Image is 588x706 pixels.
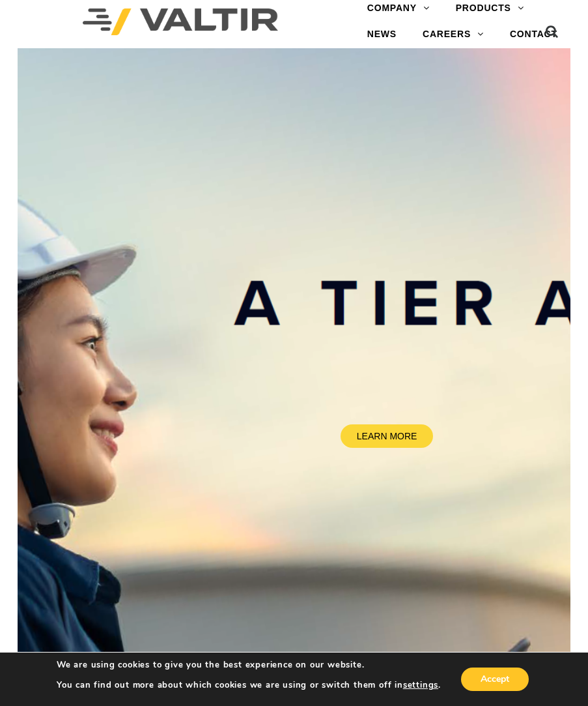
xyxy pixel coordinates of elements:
[83,8,278,35] img: Valtir
[410,22,497,48] a: CAREERS
[497,22,570,48] a: CONTACT
[341,424,433,448] a: LEARN MORE
[57,659,441,671] p: We are using cookies to give you the best experience on our website.
[57,679,441,691] p: You can find out more about which cookies we are using or switch them off in .
[354,22,410,48] a: NEWS
[403,679,438,691] button: settings
[461,668,529,691] button: Accept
